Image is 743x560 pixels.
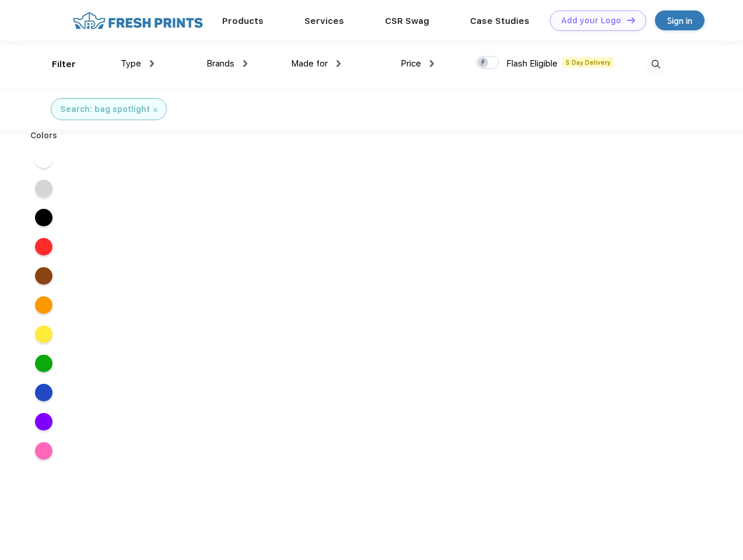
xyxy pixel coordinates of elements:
[60,103,150,116] div: Search: bag spotlight
[22,129,66,142] div: Colors
[667,14,692,27] div: Sign in
[627,17,635,23] img: DT
[561,16,621,26] div: Add your Logo
[655,10,705,30] a: Sign in
[222,16,264,26] a: Products
[206,58,234,69] span: Brands
[153,108,157,112] img: filter_cancel.svg
[121,58,141,69] span: Type
[291,58,328,69] span: Made for
[337,60,341,67] img: dropdown.png
[506,58,558,69] span: Flash Eligible
[430,60,434,67] img: dropdown.png
[646,55,665,74] img: desktop_search.svg
[401,58,421,69] span: Price
[562,57,614,68] span: 5 Day Delivery
[52,58,76,71] div: Filter
[243,60,247,67] img: dropdown.png
[150,60,154,67] img: dropdown.png
[69,10,206,31] img: fo%20logo%202.webp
